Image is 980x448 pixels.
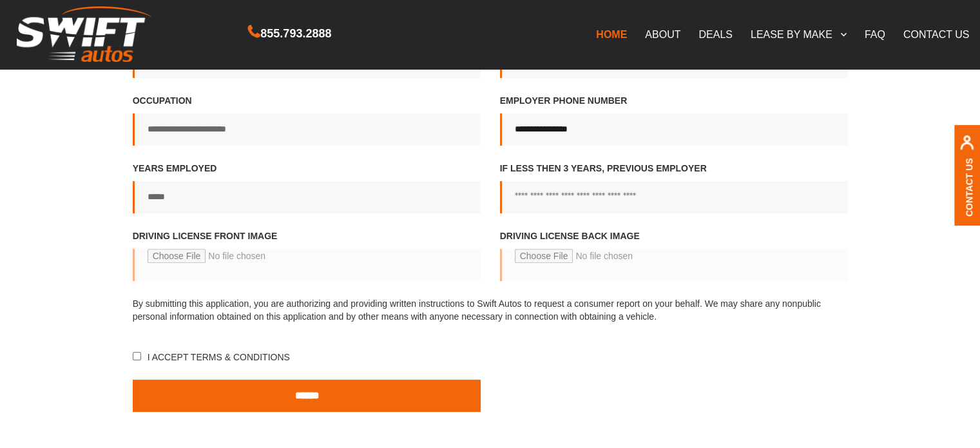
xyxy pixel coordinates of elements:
[500,94,848,146] label: Employer phone number
[260,24,331,43] span: 855.793.2888
[959,135,974,157] img: contact us, iconuser
[133,113,481,146] input: Occupation
[856,21,894,48] a: FAQ
[133,181,481,213] input: Years employed
[17,6,152,63] img: Swift Autos
[742,21,856,48] a: LEASE BY MAKE
[133,229,481,294] label: Driving License front image
[894,21,979,48] a: CONTACT US
[133,297,848,323] p: By submitting this application, you are authorizing and providing written instructions to Swift A...
[133,249,481,281] input: Driving License front image
[964,157,974,216] a: Contact Us
[145,352,290,362] span: I accept Terms & Conditions
[636,21,689,48] a: ABOUT
[133,162,481,213] label: Years employed
[500,249,848,281] input: Driving license back image
[500,181,848,213] input: If less then 3 years, Previous employer
[133,352,141,360] input: I accept Terms & Conditions
[248,28,331,39] a: 855.793.2888
[500,162,848,213] label: If less then 3 years, Previous employer
[500,229,848,294] label: Driving license back image
[689,21,741,48] a: DEALS
[587,21,636,48] a: HOME
[500,113,848,146] input: Employer phone number
[133,94,481,146] label: Occupation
